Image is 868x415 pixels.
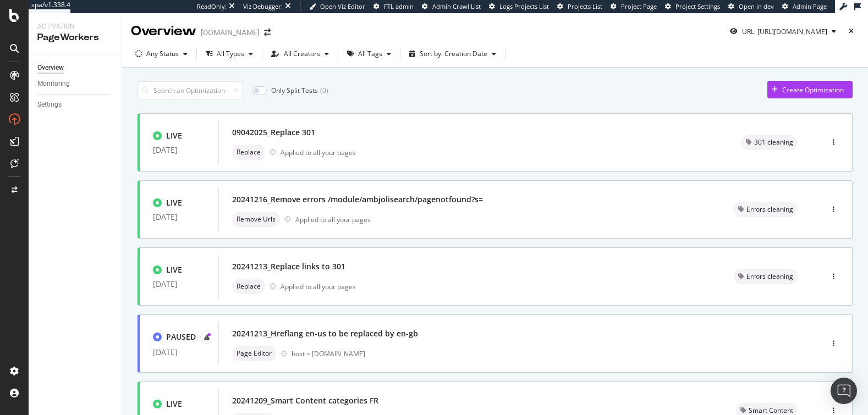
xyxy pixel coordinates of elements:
a: Open in dev [728,2,774,11]
div: LIVE [166,399,182,410]
div: PageWorkers [37,31,113,44]
div: 20241209_Smart Content categories FR [232,395,378,406]
div: Only Split Tests [271,86,318,95]
div: Applied to all your pages [281,282,356,291]
div: Activation [37,22,113,31]
button: Sort by: Creation Date [405,45,501,63]
div: Viz Debugger: [243,2,283,11]
div: Any Status [146,51,179,57]
div: neutral label [232,279,265,294]
div: Applied to all your pages [295,215,371,224]
div: Sort by: Creation Date [420,51,487,57]
div: All Creators [284,51,320,57]
a: Admin Crawl List [422,2,481,11]
button: URL: [URL][DOMAIN_NAME] [726,23,840,40]
div: neutral label [734,202,798,217]
span: Logs Projects List [499,2,549,10]
div: 09042025_Replace 301 [232,127,315,138]
div: arrow-right-arrow-left [264,29,271,36]
div: Monitoring [37,78,70,90]
span: Projects List [568,2,602,10]
a: Open Viz Editor [309,2,365,11]
a: Overview [37,62,114,74]
div: neutral label [232,346,276,361]
a: Monitoring [37,78,114,90]
button: Any Status [131,45,192,63]
div: Create Optimization [782,85,844,95]
a: Project Settings [665,2,720,11]
a: Project Page [611,2,657,11]
button: All Types [201,45,257,63]
span: Admin Crawl List [432,2,481,10]
div: Overview [131,22,196,41]
div: ( 0 ) [320,86,328,95]
div: [DATE] [153,146,205,154]
div: All Types [217,51,244,57]
div: LIVE [166,264,182,275]
div: neutral label [741,135,798,150]
span: Page Editor [237,350,272,357]
button: Create Optimization [767,81,853,98]
div: neutral label [734,269,798,284]
input: Search an Optimization [138,81,243,100]
div: neutral label [232,145,265,160]
span: Project Page [621,2,657,10]
a: Admin Page [782,2,827,11]
button: All Creators [267,45,333,63]
div: Open Intercom Messenger [831,378,857,404]
a: Logs Projects List [489,2,549,11]
span: 301 cleaning [754,139,793,146]
span: Errors cleaning [746,206,793,213]
button: All Tags [343,45,395,63]
div: ReadOnly: [197,2,227,11]
span: Replace [237,283,261,290]
div: Overview [37,62,64,74]
span: FTL admin [384,2,414,10]
div: LIVE [166,130,182,141]
a: Settings [37,99,114,110]
span: Admin Page [793,2,827,10]
span: Errors cleaning [746,273,793,280]
div: [DATE] [153,213,205,222]
div: LIVE [166,197,182,208]
div: URL: [URL][DOMAIN_NAME] [742,27,827,36]
div: [DATE] [153,348,205,357]
span: Replace [237,149,261,156]
span: Remove Urls [237,216,276,223]
div: 20241213_Hreflang en-us to be replaced by en-gb [232,328,418,339]
div: 20241216_Remove errors /module/ambjolisearch/pagenotfound?s= [232,194,483,205]
div: host = [DOMAIN_NAME] [292,349,776,358]
span: Project Settings [675,2,720,10]
div: Settings [37,99,62,110]
div: All Tags [358,51,382,57]
div: Applied to all your pages [281,148,356,157]
div: 20241213_Replace links to 301 [232,261,345,272]
div: PAUSED [166,331,196,342]
a: FTL admin [373,2,414,11]
div: [DOMAIN_NAME] [201,27,260,38]
div: neutral label [232,212,280,227]
span: Open in dev [739,2,774,10]
span: Open Viz Editor [320,2,365,10]
div: [DATE] [153,280,205,289]
span: Smart Content [749,407,793,414]
a: Projects List [557,2,602,11]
